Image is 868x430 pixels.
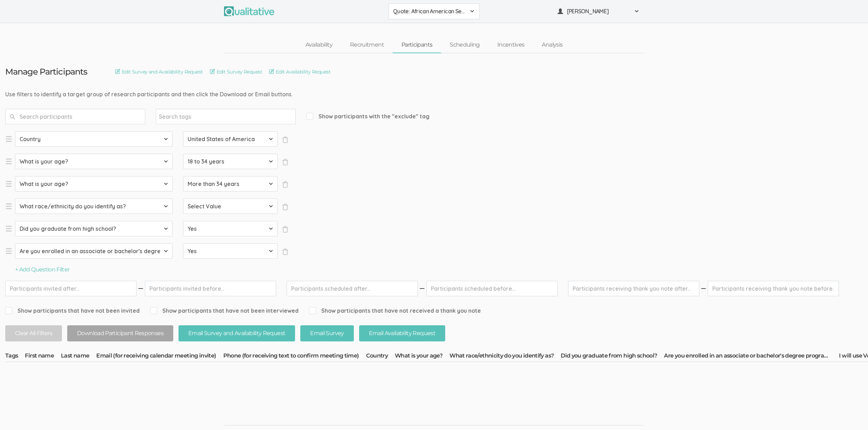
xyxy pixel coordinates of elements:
img: dash.svg [137,281,144,296]
span: Show participants with the "exclude" tag [306,112,429,120]
img: Qualitative [224,6,274,16]
img: dash.svg [419,281,426,296]
input: Participants scheduled before... [426,281,558,296]
span: × [282,159,289,166]
span: × [282,136,289,143]
th: Last name [61,352,96,362]
a: Availability [297,37,341,53]
img: dash.svg [700,281,707,296]
button: [PERSON_NAME] [553,4,644,19]
a: Edit Survey Request [210,68,262,76]
th: Country [366,352,395,362]
button: Quote: African American Sense of Belonging [388,4,479,19]
span: × [282,248,289,255]
th: What is your age? [395,352,449,362]
input: Participants invited before... [145,281,276,296]
a: Analysis [533,37,571,53]
input: Search participants [5,109,145,124]
button: Clear All Filters [5,325,62,342]
th: What race/ethnicity do you identify as? [449,352,561,362]
input: Participants scheduled after... [287,281,418,296]
span: × [282,181,289,188]
span: Show participants that have not received a thank you note [309,307,481,315]
span: Show participants that have not been invited [5,307,140,315]
a: Recruitment [341,37,393,53]
a: Edit Survey and Availability Request [115,68,203,76]
span: Quote: African American Sense of Belonging [393,7,466,15]
a: Scheduling [441,37,489,53]
span: × [282,226,289,233]
input: Participants receiving thank you note before... [708,281,839,296]
span: × [282,203,289,210]
h3: Manage Participants [5,67,87,76]
button: Email Availability Request [359,325,445,342]
a: Participants [393,37,441,53]
th: First name [25,352,61,362]
span: [PERSON_NAME] [567,7,630,15]
button: Email Survey and Availability Request [178,325,295,342]
th: Email (for receiving calendar meeting invite) [96,352,223,362]
input: Participants receiving thank you note after... [568,281,699,296]
span: Show participants that have not been interviewed [150,307,299,315]
button: + Add Question Filter [15,266,70,274]
th: Phone (for receiving text to confirm meeting time) [223,352,366,362]
th: Are you enrolled in an associate or bachelor's degree program? [664,352,839,362]
a: Edit Availability Request [269,68,330,76]
button: Email Survey [300,325,353,342]
th: Tags [5,352,25,362]
a: Incentives [489,37,533,53]
iframe: Chat Widget [833,396,868,430]
th: Did you graduate from high school? [561,352,664,362]
button: Download Participant Responses [67,325,173,342]
input: Participants invited after... [5,281,136,296]
input: Search tags [159,112,203,121]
